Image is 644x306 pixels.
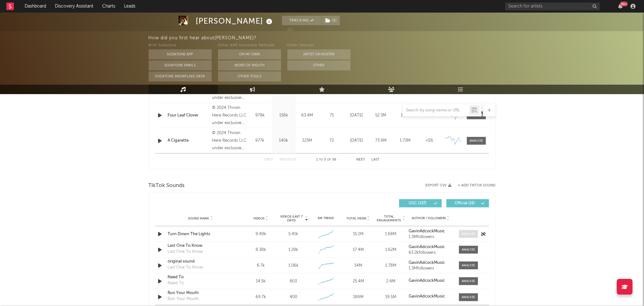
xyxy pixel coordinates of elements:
div: <5% [419,138,440,144]
div: 63.2k followers [409,251,452,255]
button: UGC(197) [399,199,442,207]
div: © 2024 Thrivin Here Records LLC under exclusive license to Warner Music Nashville [212,129,246,152]
div: 14.5k [246,278,276,285]
span: Official ( 16 ) [451,201,480,205]
span: to [319,158,323,161]
button: Official(16) [446,199,489,207]
a: GavinAdcockMusic [409,279,452,283]
span: Total Views [346,217,366,220]
button: 99+ [618,4,623,9]
a: GavinAdcockMusic [409,294,452,299]
div: 803 [290,278,297,285]
span: Total Engagements [376,215,402,222]
div: Other A&R Discovery Methods [218,42,281,49]
span: of [328,158,331,161]
div: 1 5 56 [309,156,344,164]
a: Run Your Mouth [168,290,234,296]
a: GavinAdcockMusic [409,229,452,234]
a: A Cigarette [168,138,209,144]
button: First [264,158,274,161]
div: 69.7k [246,294,276,300]
a: Last One To Know [168,243,234,249]
button: Sodatone Snowflake Data [149,71,212,82]
div: 1.78M [376,263,405,269]
div: 123M [297,138,318,144]
div: Last One To Know [168,249,203,255]
button: Tracking [282,16,322,25]
div: Other Sources [287,42,351,49]
a: Turn Down The Lights [168,231,234,237]
div: 2.4M [376,278,405,285]
button: (1) [322,16,340,25]
div: 8.38k [246,247,276,253]
div: 25.4M [344,278,373,285]
button: Next [357,158,365,161]
div: 1.73M [395,138,416,144]
div: 977k [250,138,270,144]
div: 400 [290,294,297,300]
div: 1.3M followers [409,266,452,271]
button: Sodatone App [149,49,212,59]
strong: GavinAdcockMusic [409,245,445,249]
div: 6M Trend [311,216,340,221]
div: 1.68M [376,231,405,237]
span: Author / Followers [412,216,446,220]
div: With Sodatone [149,42,212,49]
div: 140k [274,138,294,144]
strong: GavinAdcockMusic [409,294,445,298]
div: Last One To Know [168,264,203,271]
div: 14M [344,263,373,269]
button: Export CSV [426,184,452,187]
div: 189M [344,294,373,300]
div: [PERSON_NAME] [196,16,274,26]
button: Other [287,60,351,71]
div: 1.29k [288,247,298,253]
div: Need To [168,280,184,286]
span: ( 1 ) [322,16,340,25]
button: Artist on Roster [287,49,351,59]
button: + Add TikTok Sound [458,184,496,187]
button: Sodatone Emails [149,60,212,71]
span: TikTok Sounds [149,182,185,190]
div: 72 [321,138,343,144]
div: 5.41k [288,231,298,237]
div: 19.5M [376,294,405,300]
span: UGC ( 197 ) [403,201,432,205]
a: GavinAdcockMusic [409,245,452,249]
div: 15.1M [344,231,373,237]
button: + Add TikTok Sound [452,184,496,187]
span: Sound Name [188,217,210,220]
span: Videos (last 7 days) [279,215,304,222]
input: Search by song name or URL [403,108,470,113]
div: 73.9M [370,138,392,144]
strong: GavinAdcockMusic [409,279,445,283]
strong: GavinAdcockMusic [409,261,445,265]
button: Other Tools [218,71,281,82]
input: Search for artists [505,3,600,10]
div: 9.49k [246,231,276,237]
div: 1.3M followers [409,235,452,239]
button: Previous [280,158,297,161]
div: 1.06k [288,263,298,269]
a: GavinAdcockMusic [409,261,452,265]
a: Need To [168,274,234,280]
strong: GavinAdcockMusic [409,229,445,233]
button: Word Of Mouth [218,60,281,71]
div: 1.62M [376,247,405,253]
span: Videos [254,217,265,220]
a: original sound [168,258,234,265]
button: Last [372,158,380,161]
div: 17.4M [344,247,373,253]
button: On My Own [218,49,281,59]
div: 6.7k [246,263,276,269]
div: [DATE] [346,138,367,144]
div: 99 + [620,2,628,6]
div: Run Your Mouth [168,296,199,303]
